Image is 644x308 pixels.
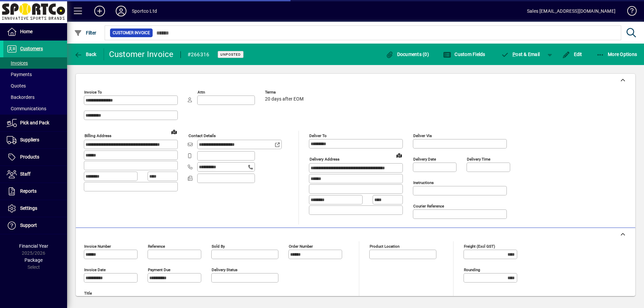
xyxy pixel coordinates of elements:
[7,72,32,77] span: Payments
[110,5,132,17] button: Profile
[212,244,225,249] mat-label: Sold by
[464,244,495,249] mat-label: Freight (excl GST)
[413,180,434,185] mat-label: Instructions
[220,52,241,57] span: Unposted
[84,244,111,249] mat-label: Invoice number
[84,90,102,95] mat-label: Invoice To
[74,52,97,57] span: Back
[413,204,444,208] mat-label: Courier Reference
[67,48,104,60] app-page-header-button: Back
[3,166,67,183] a: Staff
[19,243,48,249] span: Financial Year
[20,120,49,125] span: Pick and Pack
[72,48,98,60] button: Back
[84,291,92,296] mat-label: Title
[3,91,67,103] a: Backorders
[109,49,174,60] div: Customer Invoice
[148,244,165,249] mat-label: Reference
[20,223,37,228] span: Support
[3,80,67,91] a: Quotes
[413,157,436,162] mat-label: Delivery date
[265,97,304,102] span: 20 days after EOM
[413,133,432,138] mat-label: Deliver via
[595,48,639,60] button: More Options
[169,126,179,137] a: View on map
[148,267,170,272] mat-label: Payment due
[24,257,43,263] span: Package
[20,137,39,142] span: Suppliers
[384,48,431,60] button: Documents (0)
[3,115,67,131] a: Pick and Pack
[527,6,615,16] div: Sales [EMAIL_ADDRESS][DOMAIN_NAME]
[3,149,67,166] a: Products
[441,48,487,60] button: Custom Fields
[265,90,305,95] span: Terms
[464,267,480,272] mat-label: Rounding
[3,57,67,69] a: Invoices
[198,90,205,95] mat-label: Attn
[20,154,39,160] span: Products
[3,23,67,40] a: Home
[562,52,582,57] span: Edit
[467,157,490,162] mat-label: Delivery time
[560,48,584,60] button: Edit
[3,69,67,80] a: Payments
[370,244,399,249] mat-label: Product location
[20,205,37,211] span: Settings
[622,1,636,23] a: Knowledge Base
[394,150,405,161] a: View on map
[113,29,150,36] span: Customer Invoice
[513,52,516,57] span: P
[20,46,43,51] span: Customers
[385,52,429,57] span: Documents (0)
[187,49,210,60] div: #266316
[3,103,67,114] a: Communications
[212,267,237,272] mat-label: Delivery status
[72,27,98,39] button: Filter
[89,5,110,17] button: Add
[84,267,106,272] mat-label: Invoice date
[7,60,28,66] span: Invoices
[3,200,67,217] a: Settings
[501,52,540,57] span: ost & Email
[20,29,33,34] span: Home
[74,30,97,36] span: Filter
[3,132,67,148] a: Suppliers
[3,217,67,234] a: Support
[309,133,327,138] mat-label: Deliver To
[7,83,26,88] span: Quotes
[443,52,485,57] span: Custom Fields
[7,106,46,111] span: Communications
[498,48,543,60] button: Post & Email
[289,244,313,249] mat-label: Order number
[3,183,67,200] a: Reports
[132,6,157,16] div: Sportco Ltd
[20,171,31,177] span: Staff
[20,188,37,194] span: Reports
[7,95,35,100] span: Backorders
[596,52,637,57] span: More Options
